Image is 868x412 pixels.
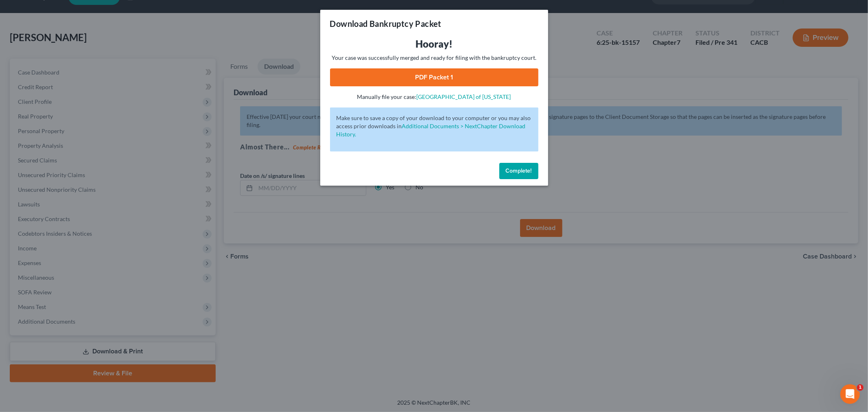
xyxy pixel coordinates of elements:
span: 1 [857,384,864,391]
a: [GEOGRAPHIC_DATA] of [US_STATE] [417,93,511,100]
p: Make sure to save a copy of your download to your computer or you may also access prior downloads in [337,114,532,138]
p: Manually file your case: [330,93,538,101]
a: PDF Packet 1 [330,68,538,86]
button: Complete! [499,163,538,179]
span: Complete! [506,167,532,174]
a: Additional Documents > NextChapter Download History. [337,123,526,138]
p: Your case was successfully merged and ready for filing with the bankruptcy court. [330,54,538,62]
iframe: Intercom live chat [840,384,860,404]
h3: Hooray! [330,37,538,50]
h3: Download Bankruptcy Packet [330,18,442,29]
